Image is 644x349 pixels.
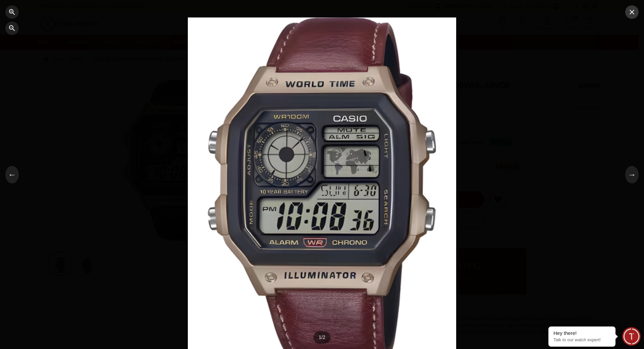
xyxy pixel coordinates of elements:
button: → [625,166,639,183]
div: Chat Widget [622,327,641,346]
p: Talk to our watch expert! [553,337,610,343]
div: 1 / 2 [313,331,330,344]
button: ← [5,166,19,183]
div: Hey there! [553,330,610,337]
